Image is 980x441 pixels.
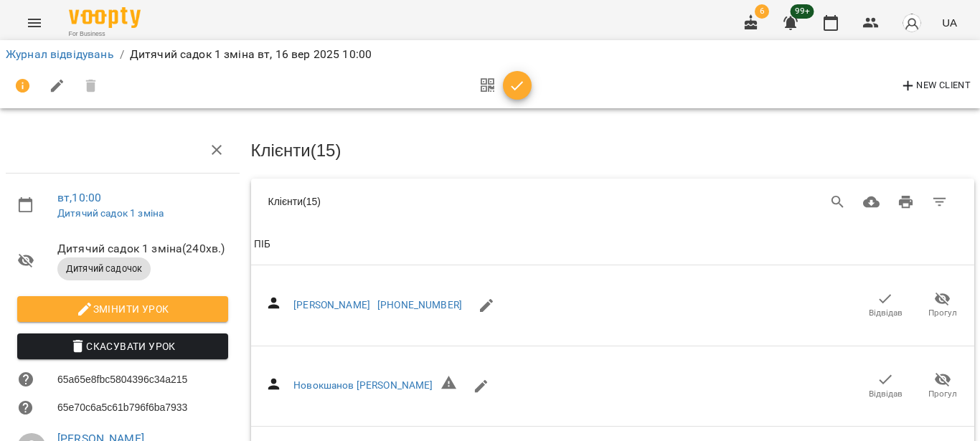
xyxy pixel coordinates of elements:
[251,141,975,160] h3: Клієнти ( 15 )
[857,285,914,326] button: Відвідав
[755,4,769,19] span: 6
[6,46,974,63] nav: breadcrumb
[29,300,217,318] span: Змінити урок
[254,236,270,253] div: ПІБ
[254,236,270,253] div: Sort
[869,388,903,400] span: Відвідав
[293,379,433,391] a: Новокшанов [PERSON_NAME]
[896,75,974,98] button: New Client
[29,338,217,355] span: Скасувати Урок
[857,366,914,406] button: Відвідав
[120,46,124,63] li: /
[942,15,957,30] span: UA
[6,365,240,394] li: 65a65e8fbc5804396c34a215
[440,374,458,397] h6: Невірний формат телефону ${ phone }
[936,9,963,36] button: UA
[821,185,855,219] button: Search
[854,185,889,219] button: Завантажити CSV
[251,179,975,224] div: Table Toolbar
[268,194,571,209] div: Клієнти ( 15 )
[17,333,228,359] button: Скасувати Урок
[914,366,971,406] button: Прогул
[293,299,370,310] a: [PERSON_NAME]
[57,207,164,219] a: Дитячий садок 1 зміна
[869,307,903,319] span: Відвідав
[889,185,923,219] button: Друк
[57,262,151,275] span: Дитячий садочок
[791,4,814,19] span: 99+
[69,7,141,28] img: Voopty Logo
[900,77,971,95] span: New Client
[17,6,52,40] button: Menu
[17,296,228,322] button: Змінити урок
[69,29,141,39] span: For Business
[914,285,971,326] button: Прогул
[902,13,922,33] img: avatar_s.png
[6,47,114,61] a: Журнал відвідувань
[254,236,972,253] span: ПІБ
[928,307,957,319] span: Прогул
[57,240,228,257] span: Дитячий садок 1 зміна ( 240 хв. )
[928,388,957,400] span: Прогул
[377,299,462,310] a: [PHONE_NUMBER]
[57,191,101,204] a: вт , 10:00
[6,394,240,422] li: 65e70c6a5c61b796f6ba7933
[130,46,372,63] p: Дитячий садок 1 зміна вт, 16 вер 2025 10:00
[923,185,957,219] button: Фільтр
